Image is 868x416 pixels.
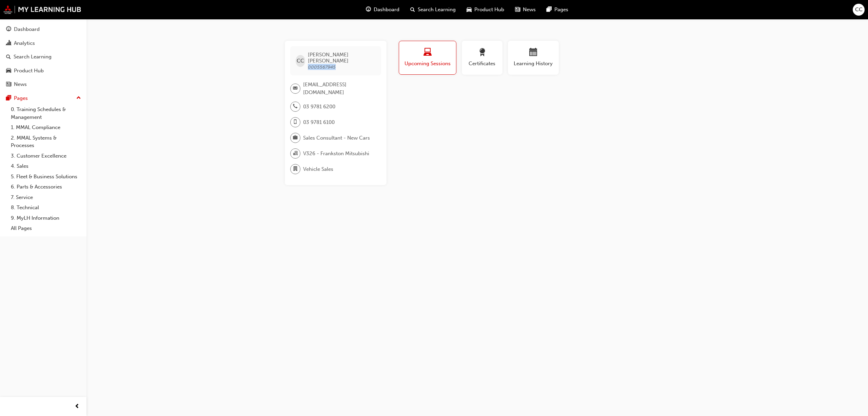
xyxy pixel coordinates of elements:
a: 0. Training Schedules & Management [8,104,84,122]
span: pages-icon [6,95,11,102]
span: news-icon [515,5,520,14]
button: Pages [3,92,84,105]
a: Product Hub [3,65,84,77]
span: Learning History [513,60,554,68]
span: Product Hub [474,6,504,14]
div: Pages [14,94,28,102]
a: 4. Sales [8,161,84,171]
div: News [14,80,27,88]
span: Sales Consultant - New Cars [303,134,370,142]
span: Dashboard [374,6,399,14]
span: briefcase-icon [293,133,298,142]
a: Dashboard [3,23,84,36]
span: Pages [554,6,568,14]
div: Analytics [14,39,35,47]
a: 5. Fleet & Business Solutions [8,171,84,182]
button: Upcoming Sessions [399,41,456,75]
span: pages-icon [547,5,552,14]
div: Search Learning [14,53,52,61]
span: V326 - Frankston Mitsubishi [303,150,369,158]
span: Search Learning [418,6,456,14]
span: 03 9781 6200 [303,103,335,111]
a: All Pages [8,223,84,234]
span: 0005567945 [308,64,336,70]
div: Product Hub [14,67,44,75]
span: Upcoming Sessions [404,60,451,68]
span: search-icon [6,54,11,60]
button: CC [853,4,865,16]
span: department-icon [293,165,298,174]
span: [PERSON_NAME] [PERSON_NAME] [308,52,375,64]
span: award-icon [478,48,486,57]
span: mobile-icon [293,118,298,127]
span: car-icon [6,68,11,74]
span: news-icon [6,82,11,88]
button: DashboardAnalyticsSearch LearningProduct HubNews [3,22,84,92]
span: guage-icon [366,5,371,14]
a: 7. Service [8,192,84,203]
div: Dashboard [14,25,40,33]
span: calendar-icon [529,48,537,57]
span: Certificates [467,60,497,68]
a: Search Learning [3,51,84,63]
a: 8. Technical [8,202,84,213]
span: prev-icon [75,402,80,411]
span: laptop-icon [423,48,432,57]
a: guage-iconDashboard [360,3,405,17]
button: Learning History [508,41,559,75]
span: CC [297,57,304,65]
span: guage-icon [6,26,11,33]
a: Analytics [3,37,84,50]
span: organisation-icon [293,149,298,158]
img: mmal [3,5,81,14]
span: News [523,6,536,14]
a: 2. MMAL Systems & Processes [8,133,84,151]
a: search-iconSearch Learning [405,3,461,17]
span: chart-icon [6,40,11,47]
span: email-icon [293,84,298,93]
span: CC [855,6,863,14]
span: up-icon [76,94,81,103]
a: pages-iconPages [541,3,574,17]
a: news-iconNews [510,3,541,17]
a: car-iconProduct Hub [461,3,510,17]
span: search-icon [410,5,415,14]
span: 03 9781 6100 [303,119,335,126]
button: Certificates [462,41,502,75]
a: 1. MMAL Compliance [8,122,84,133]
a: News [3,78,84,91]
span: car-icon [467,5,472,14]
span: Vehicle Sales [303,165,333,173]
a: 9. MyLH Information [8,213,84,223]
a: 6. Parts & Accessories [8,182,84,192]
a: 3. Customer Excellence [8,151,84,161]
span: [EMAIL_ADDRESS][DOMAIN_NAME] [303,81,376,96]
span: phone-icon [293,102,298,111]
